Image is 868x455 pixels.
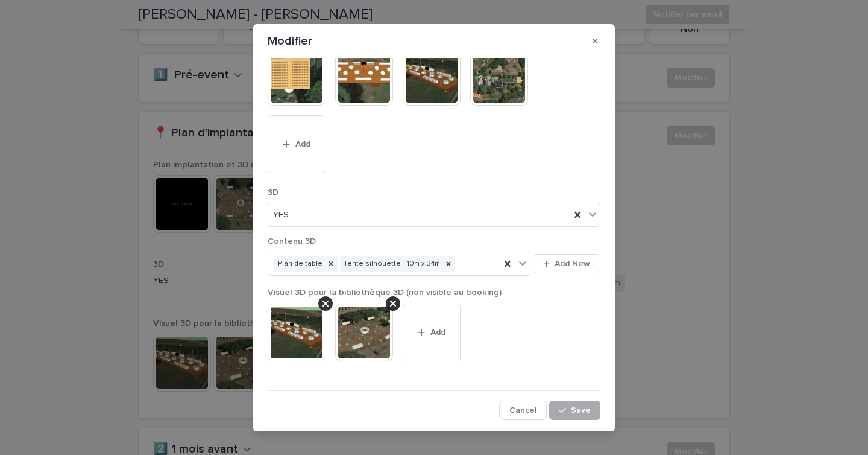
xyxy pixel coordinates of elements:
[430,328,445,337] span: Add
[549,401,600,420] button: Save
[274,256,324,272] div: Plan de table
[533,254,600,273] button: Add New
[268,237,316,246] span: Contenu 3D
[268,115,325,173] button: Add
[571,406,591,415] span: Save
[340,256,442,272] div: Tente silhouette - 10m x 34m
[499,401,547,420] button: Cancel
[268,34,312,48] p: Modifier
[403,304,461,361] button: Add
[268,188,278,197] span: 3D
[509,406,536,415] span: Cancel
[295,140,310,148] span: Add
[268,288,502,297] span: Visuel 3D pour la bibliothèque 3D (non visible au booking)
[555,259,590,268] span: Add New
[273,209,289,221] span: YES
